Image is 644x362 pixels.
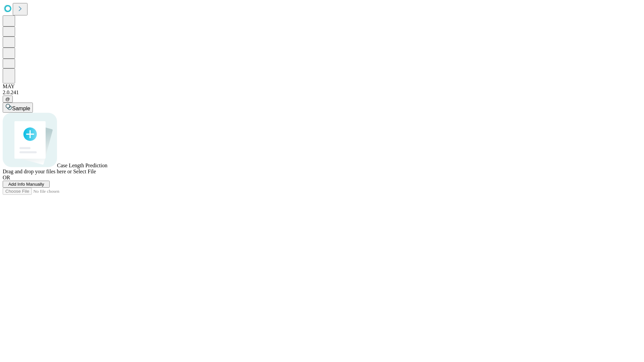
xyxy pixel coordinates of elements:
span: @ [5,97,10,102]
span: OR [3,175,10,180]
span: Drag and drop your files here or [3,169,72,174]
span: Case Length Prediction [57,163,107,168]
span: Select File [73,169,96,174]
button: Add Info Manually [3,181,50,188]
button: @ [3,96,13,103]
div: MAY [3,83,641,89]
span: Sample [12,106,30,111]
span: Add Info Manually [8,182,44,187]
button: Sample [3,103,33,113]
div: 2.0.241 [3,89,641,96]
